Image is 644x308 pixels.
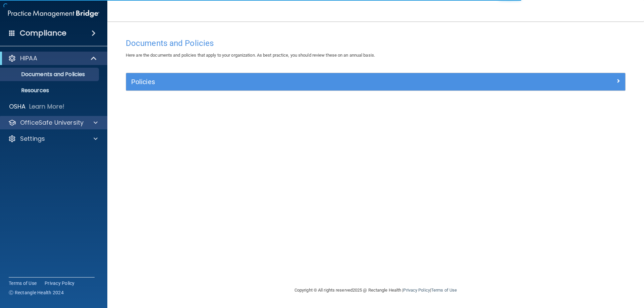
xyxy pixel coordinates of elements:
a: HIPAA [8,54,97,62]
a: OfficeSafe University [8,119,98,127]
img: PMB logo [8,7,99,20]
a: Policies [131,76,620,87]
p: Documents and Policies [4,71,96,78]
div: Copyright © All rights reserved 2025 @ Rectangle Health | | [253,280,498,301]
p: OfficeSafe University [20,119,84,127]
a: Privacy Policy [45,280,75,287]
a: Settings [8,135,98,143]
p: Learn More! [29,103,65,111]
h5: Policies [131,78,495,85]
a: Terms of Use [9,280,37,287]
span: Ⓒ Rectangle Health 2024 [9,289,64,296]
p: Settings [20,135,45,143]
h4: Compliance [20,28,66,38]
span: Here are the documents and policies that apply to your organization. As best practice, you should... [126,53,375,58]
h4: Documents and Policies [126,39,626,48]
a: Privacy Policy [403,288,430,293]
p: HIPAA [20,54,37,62]
p: Resources [4,87,96,94]
a: Terms of Use [431,288,457,293]
p: OSHA [9,103,26,111]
